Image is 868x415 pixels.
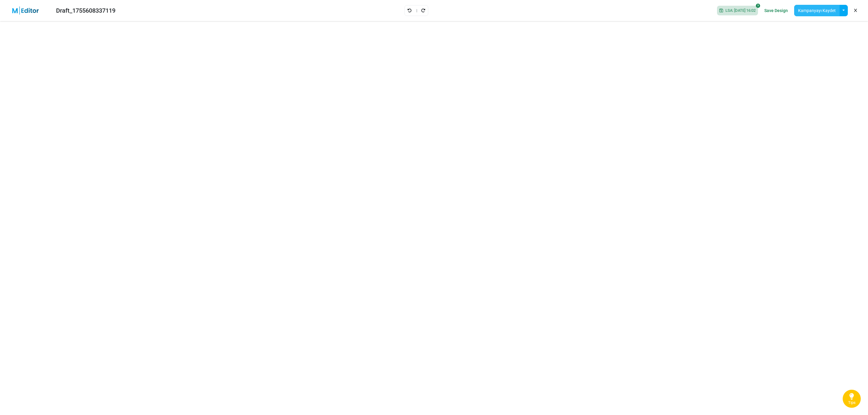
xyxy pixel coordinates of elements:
a: Yeniden Uygula [421,7,426,14]
button: Kampanyayı Kaydet [794,5,840,16]
i: SoftSave® is off [756,4,760,8]
span: Tips [848,400,856,405]
a: Save Design [763,5,789,16]
span: LSA: [DATE] 16:02 [723,8,756,13]
a: Geri Al [407,7,412,14]
div: Draft_1755608337119 [56,6,115,15]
